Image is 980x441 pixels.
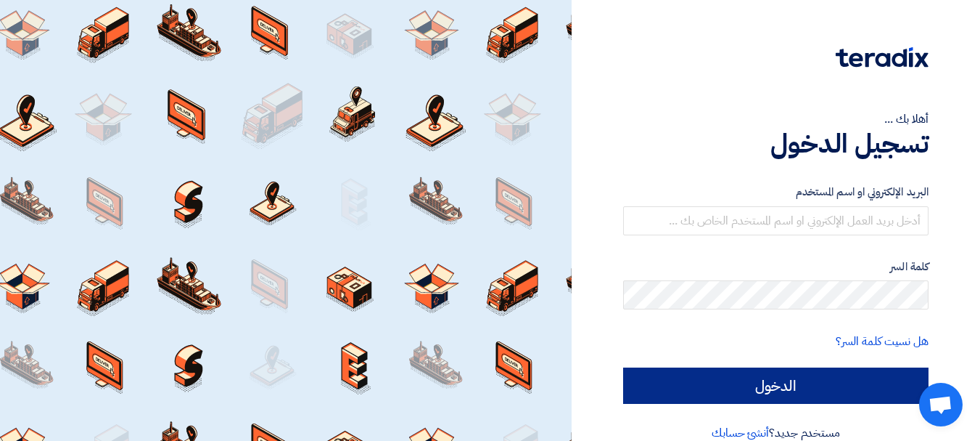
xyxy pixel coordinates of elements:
[836,333,928,350] a: هل نسيت كلمة السر؟
[623,110,928,128] div: أهلا بك ...
[623,259,928,275] label: كلمة السر
[623,206,928,235] input: أدخل بريد العمل الإلكتروني او اسم المستخدم الخاص بك ...
[623,128,928,160] h1: تسجيل الدخول
[919,383,963,426] div: Open chat
[623,368,928,404] input: الدخول
[623,184,928,201] label: البريد الإلكتروني او اسم المستخدم
[836,47,928,68] img: Teradix logo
